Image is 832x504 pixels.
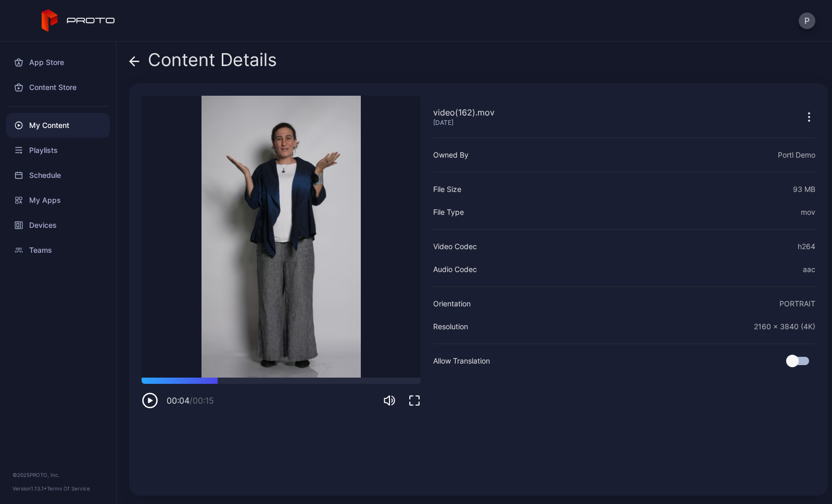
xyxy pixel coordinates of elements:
[754,320,815,333] div: 2160 x 3840 (4K)
[803,263,815,276] div: aac
[167,394,214,407] div: 00:04
[433,263,477,276] div: Audio Codec
[6,75,110,100] a: Content Store
[793,183,815,196] div: 93 MB
[12,485,47,492] span: Version 1.13.1 •
[433,355,490,367] div: Allow Translation
[6,188,110,213] a: My Apps
[779,298,815,310] div: PORTRAIT
[801,206,815,218] div: mov
[433,149,469,161] div: Owned By
[6,113,110,138] a: My Content
[6,163,110,188] a: Schedule
[778,149,815,161] div: Portl Demo
[798,240,815,253] div: h264
[47,485,90,492] a: Terms Of Service
[129,50,277,75] div: Content Details
[433,298,471,310] div: Orientation
[433,183,461,196] div: File Size
[433,320,468,333] div: Resolution
[6,50,110,75] a: App Store
[6,213,110,238] a: Devices
[433,119,495,127] div: [DATE]
[142,96,421,378] video: Sorry, your browser doesn‘t support embedded videos
[799,12,815,29] button: P
[433,106,495,119] div: video(162).mov
[190,395,214,406] span: / 00:15
[12,471,104,479] div: © 2025 PROTO, Inc.
[6,238,110,263] a: Teams
[433,240,477,253] div: Video Codec
[6,138,110,163] a: Playlists
[433,206,464,218] div: File Type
